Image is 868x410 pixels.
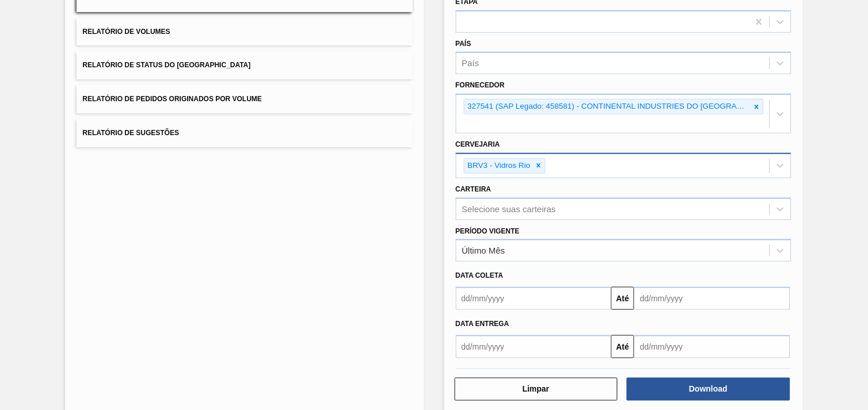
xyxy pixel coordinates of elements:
[465,99,751,114] div: 327541 (SAP Legado: 458581) - CONTINENTAL INDUSTRIES DO [GEOGRAPHIC_DATA]
[611,335,634,358] button: Até
[634,335,790,358] input: dd/mm/yyyy
[465,159,532,173] div: BRV3 - Vidros Rio
[455,378,618,401] button: Limpar
[456,140,500,148] label: Cervejaria
[634,287,790,310] input: dd/mm/yyyy
[456,185,492,193] label: Carteira
[456,81,505,89] label: Fornecedor
[627,378,790,401] button: Download
[456,335,612,358] input: dd/mm/yyyy
[462,204,556,214] div: Selecione suas carteiras
[456,40,471,48] label: País
[456,320,509,328] span: Data entrega
[77,119,412,147] button: Relatório de Sugestões
[82,61,250,69] span: Relatório de Status do [GEOGRAPHIC_DATA]
[462,246,505,256] div: Último Mês
[611,287,634,310] button: Até
[77,51,412,79] button: Relatório de Status do [GEOGRAPHIC_DATA]
[456,287,612,310] input: dd/mm/yyyy
[77,18,412,46] button: Relatório de Volumes
[82,28,170,36] span: Relatório de Volumes
[82,129,179,137] span: Relatório de Sugestões
[77,85,412,113] button: Relatório de Pedidos Originados por Volume
[82,95,262,103] span: Relatório de Pedidos Originados por Volume
[456,271,504,279] span: Data coleta
[456,227,520,235] label: Período Vigente
[462,59,479,68] div: País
